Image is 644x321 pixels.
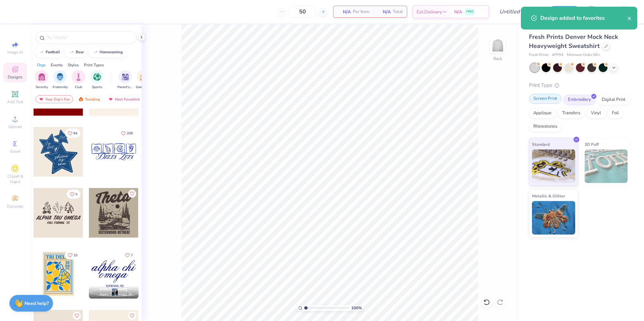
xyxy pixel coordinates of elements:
button: Like [128,312,136,320]
img: Sorority Image [38,73,46,81]
div: Screen Print [529,94,561,104]
span: 208 [127,132,133,135]
span: Game Day [136,85,151,90]
span: Minimum Order: 50 + [567,52,600,58]
span: Designs [8,74,22,80]
span: N/A [337,8,351,15]
div: Foil [607,108,623,118]
button: filter button [136,70,151,90]
input: Try "Alpha" [46,34,132,41]
img: Club Image [75,73,82,81]
button: filter button [117,70,133,90]
div: Transfers [558,108,585,118]
span: Greek [10,149,20,154]
div: Print Types [84,62,104,68]
span: Parent's Weekend [117,85,133,90]
button: filter button [90,70,104,90]
div: Rhinestones [529,122,561,132]
input: – – [289,6,316,18]
img: most_fav.gif [39,97,44,102]
img: 3D Puff [585,149,628,183]
button: Like [73,312,81,320]
span: 10 [73,254,77,257]
img: Sports Image [93,73,101,81]
div: Events [51,62,63,68]
button: bear [65,47,87,57]
div: Vinyl [587,108,605,118]
span: 7 [131,254,133,257]
span: Image AI [7,50,23,55]
div: Digital Print [597,95,630,105]
div: Print Type [529,81,631,89]
img: Game Day Image [140,73,148,81]
button: filter button [53,70,68,90]
img: trending.gif [78,97,84,102]
span: Metallic & Glitter [532,192,565,199]
button: filter button [35,70,48,90]
input: Untitled Design [494,5,543,18]
span: Fraternity [53,85,68,90]
div: Applique [529,108,556,118]
span: Decorate [7,204,23,209]
div: Design added to favorites [540,14,627,22]
img: Metallic & Glitter [532,201,575,235]
div: Most Favorited [105,95,143,103]
img: trend_line.gif [69,50,74,54]
span: FREE [466,9,473,14]
div: filter for Club [72,70,85,90]
strong: Need help? [24,300,49,307]
span: Per Item [353,8,369,15]
span: Fresh Prints [529,52,549,58]
span: 84 [73,132,77,135]
img: Parent's Weekend Image [121,73,129,81]
span: # FP94 [552,52,563,58]
div: bear [76,50,84,54]
span: Est. Delivery [417,8,442,15]
span: Add Text [7,99,23,105]
button: Like [118,129,136,138]
span: Standard [532,141,550,148]
div: filter for Sorority [35,70,48,90]
span: Clipart & logos [3,174,27,184]
img: trend_line.gif [39,50,44,54]
button: Like [65,129,80,138]
span: Club [75,85,82,90]
div: filter for Parent's Weekend [117,70,133,90]
img: Back [491,39,504,52]
img: most_fav.gif [108,97,113,102]
span: Upload [8,124,22,129]
button: football [35,47,63,57]
button: filter button [72,70,85,90]
span: N/A [454,8,462,15]
img: Standard [532,149,575,183]
span: 100 % [351,305,362,311]
button: Like [128,190,136,198]
div: Embroidery [563,95,595,105]
button: homecoming [89,47,126,57]
button: close [627,14,632,22]
span: Alpha Chi Omega, [GEOGRAPHIC_DATA] [100,292,136,297]
span: Total [393,8,403,15]
div: filter for Game Day [136,70,151,90]
div: filter for Fraternity [53,70,68,90]
span: N/A [377,8,391,15]
div: Your Org's Fav [36,95,73,103]
div: Styles [68,62,79,68]
button: Like [122,251,136,260]
div: Trending [75,95,103,103]
button: Like [67,190,80,199]
div: filter for Sports [90,70,104,90]
div: Back [493,56,502,62]
span: 3D Puff [585,141,599,148]
span: Sorority [36,85,48,90]
div: Orgs [37,62,46,68]
span: 5 [75,193,77,196]
button: Like [65,251,80,260]
img: Fraternity Image [56,73,64,81]
span: Sports [92,85,102,90]
div: homecoming [100,50,123,54]
span: [PERSON_NAME] [100,287,127,292]
img: trend_line.gif [93,50,98,54]
div: football [46,50,60,54]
